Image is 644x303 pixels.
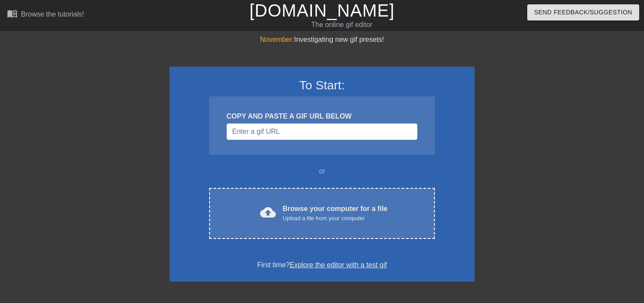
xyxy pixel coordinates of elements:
[249,1,394,20] a: [DOMAIN_NAME]
[290,261,387,269] a: Explore the editor with a test gif
[192,166,452,177] div: or
[527,4,639,20] button: Send Feedback/Suggestion
[283,214,388,223] div: Upload a file from your computer
[7,8,84,22] a: Browse the tutorials!
[181,260,463,270] div: First time?
[21,10,84,18] div: Browse the tutorials!
[534,7,632,18] span: Send Feedback/Suggestion
[283,204,388,223] div: Browse your computer for a file
[169,34,475,45] div: Investigating new gif presets!
[219,20,465,30] div: The online gif editor
[181,78,463,93] h3: To Start:
[7,8,17,19] span: menu_book
[260,36,294,43] span: November:
[260,204,276,220] span: cloud_upload
[227,123,417,140] input: Username
[227,111,417,122] div: COPY AND PASTE A GIF URL BELOW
